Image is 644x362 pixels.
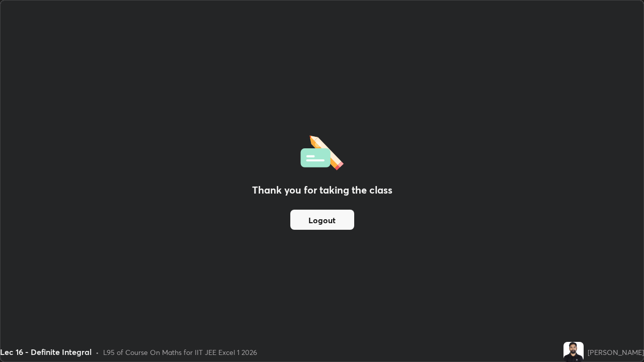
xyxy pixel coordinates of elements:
div: [PERSON_NAME] [588,347,644,357]
div: • [96,347,99,357]
img: offlineFeedback.1438e8b3.svg [300,132,344,170]
button: Logout [290,210,354,230]
div: L95 of Course On Maths for IIT JEE Excel 1 2026 [103,347,257,357]
img: 04b9fe4193d640e3920203b3c5aed7f4.jpg [563,342,584,362]
h2: Thank you for taking the class [252,183,392,198]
